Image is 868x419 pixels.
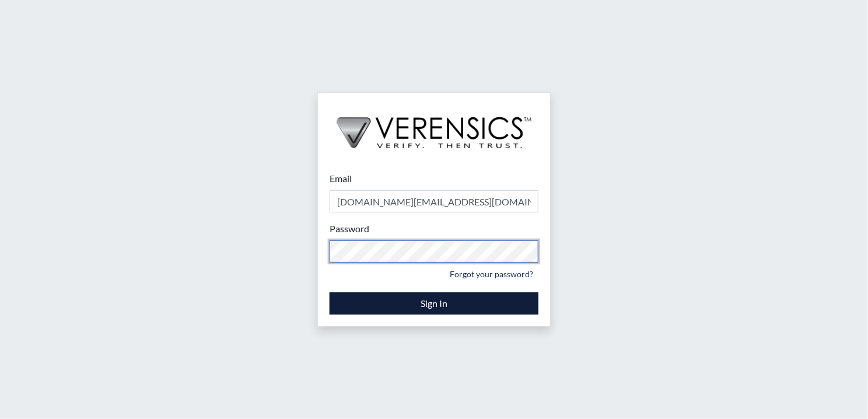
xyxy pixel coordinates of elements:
img: logo-wide-black.2aad4157.png [318,93,550,160]
input: Email [330,190,538,212]
label: Password [330,222,369,236]
a: Forgot your password? [444,265,538,283]
button: Sign In [330,292,538,315]
label: Email [330,172,352,186]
